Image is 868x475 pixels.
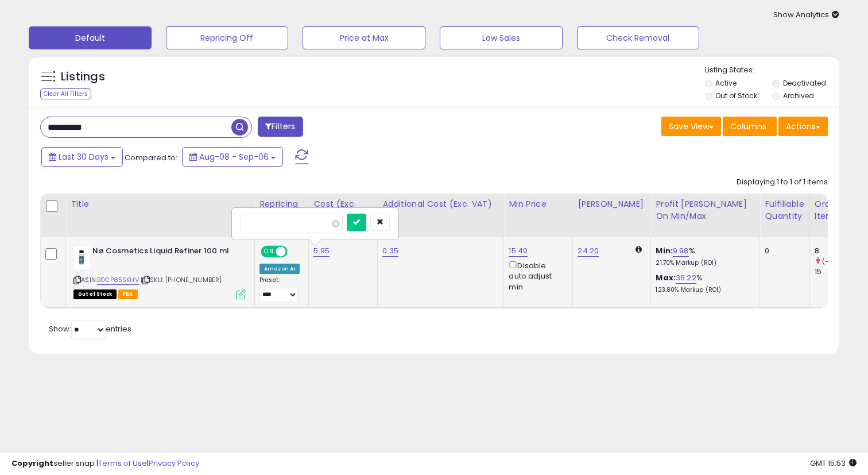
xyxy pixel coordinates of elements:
h5: Listings [61,69,105,85]
span: 2025-10-7 15:53 GMT [810,458,857,469]
p: 21.70% Markup (ROI) [656,259,751,267]
button: Aug-08 - Sep-06 [182,147,283,167]
div: ASIN: [73,246,246,298]
div: Profit [PERSON_NAME] on Min/Max [656,198,755,222]
b: Nø Cosmetics Liquid Refiner 100 ml [92,246,232,260]
a: 36.22 [676,272,696,284]
span: ON [262,247,276,257]
span: Compared to: [125,152,177,163]
div: % [656,246,751,267]
div: Disable auto adjust min [509,259,564,292]
a: 24.20 [578,245,599,257]
span: All listings that are currently out of stock and unavailable for purchase on Amazon [73,289,117,299]
div: Clear All Filters [40,88,91,99]
a: Terms of Use [98,458,147,469]
button: Repricing Off [166,26,289,49]
span: FBA [118,289,138,299]
div: Title [71,198,250,210]
button: Actions [778,117,828,136]
div: % [656,273,751,294]
button: Check Removal [577,26,700,49]
span: Columns [730,121,766,132]
p: 123.80% Markup (ROI) [656,286,751,294]
a: 9.98 [673,245,689,257]
div: 8 [815,246,861,256]
div: Repricing [259,198,304,210]
div: Min Price [509,198,568,210]
button: Low Sales [440,26,563,49]
a: B0CP85SKHV [97,275,139,285]
span: Show Analytics [773,9,839,20]
small: (-46.67%) [822,257,855,266]
label: Archived [783,91,814,101]
span: OFF [286,247,304,257]
label: Deactivated [783,78,826,88]
button: Last 30 Days [41,147,123,167]
b: Min: [656,245,673,256]
a: 5.95 [313,245,330,257]
button: Columns [723,117,777,136]
div: 0 [765,246,800,256]
div: [PERSON_NAME] [578,198,646,210]
span: Last 30 Days [59,151,108,163]
span: Show: entries [49,323,131,334]
a: 15.40 [509,245,528,257]
div: Ordered Items [815,198,857,222]
label: Out of Stock [715,91,757,101]
label: Active [715,78,737,88]
div: Cost (Exc. VAT) [313,198,373,222]
div: Preset: [259,276,300,302]
div: Fulfillable Quantity [765,198,804,222]
th: The percentage added to the cost of goods (COGS) that forms the calculator for Min & Max prices. [651,194,760,237]
p: Listing States: [705,65,840,76]
a: Privacy Policy [149,458,199,469]
b: Max: [656,272,676,283]
button: Default [29,26,152,49]
button: Price at Max [303,26,425,49]
div: Displaying 1 to 1 of 1 items [737,177,828,188]
a: 0.35 [382,245,398,257]
div: Additional Cost (Exc. VAT) [382,198,499,210]
span: | SKU: [PHONE_NUMBER] [141,275,222,284]
button: Save View [661,117,721,136]
span: Aug-08 - Sep-06 [199,151,269,163]
img: 31pxRkAv6lL._SL40_.jpg [73,246,90,269]
div: seller snap | | [11,458,199,469]
div: Amazon AI [259,264,300,274]
button: Filters [258,117,303,137]
div: 15 [815,267,861,277]
strong: Copyright [11,458,53,469]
